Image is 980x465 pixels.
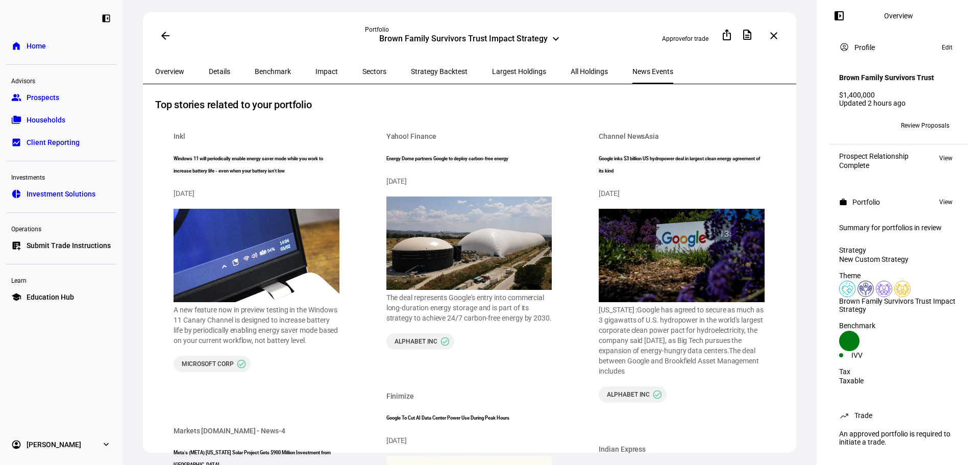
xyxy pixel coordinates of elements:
eth-mat-symbol: account_circle [11,439,21,450]
a: groupProspects [6,87,116,108]
img: healthWellness.colored.svg [839,281,855,297]
div: Complete [839,161,909,169]
div: Finimize [386,391,414,401]
a: folder_copyHouseholds [6,110,116,130]
div: Portfolio [365,26,574,34]
section: [US_STATE] :Google has agreed to secure as much as 3 gigawatts of U.S. hydropower in the world's ... [599,305,765,376]
img: corporateEthics.custom.svg [894,281,911,297]
mat-icon: description [741,29,753,41]
div: Portfolio [852,198,880,206]
div: Benchmark [839,322,958,330]
img: 2025-07-15t172217z_2_lynxmpel6e0e1_rtroptp_3_eu-alphabet-antitrust.jpg [599,209,765,302]
section: The deal represents Google's entry into commercial long-duration energy storage and is part of it... [386,292,552,323]
mat-icon: work [839,198,847,206]
img: corporateEthics.colored.svg [876,281,892,297]
div: [DATE] [386,176,552,186]
button: Approvefor trade [654,31,717,47]
button: View [934,196,958,208]
span: Sectors [362,68,386,75]
button: View [934,152,958,164]
section: A new feature now in preview testing in the Windows 11 Canary Channel is designed to increase bat... [174,305,339,346]
a: pie_chartInvestment Solutions [6,184,116,204]
h4: Brown Family Survivors Trust [839,74,934,82]
div: [DATE] [599,188,765,199]
div: Inkl [174,131,185,141]
div: New Custom Strategy [839,255,958,263]
div: Theme [839,272,958,280]
div: $1,400,000 [839,91,958,99]
div: Channel NewsAsia [599,131,659,141]
div: Indian Express [599,444,646,454]
div: Profile [854,43,875,52]
button: Edit [937,41,958,54]
span: Details [209,68,230,75]
eth-panel-overview-card-header: Profile [839,41,958,54]
span: View [939,196,952,208]
div: Operations [6,221,116,235]
span: All Holdings [571,68,608,75]
mat-icon: keyboard_arrow_down [550,33,562,45]
mat-icon: check_circle [440,336,450,347]
div: Strategy [839,246,958,254]
span: View [939,152,952,164]
eth-mat-symbol: folder_copy [11,115,21,125]
span: RT [844,122,851,129]
mat-icon: left_panel_open [833,10,845,22]
span: Impact [315,68,338,75]
div: [DATE] [386,435,552,446]
mat-icon: trending_up [839,410,849,421]
div: Trade [854,411,872,420]
img: 79dyCpaPEGrfb5QG5VbaoW-1280-80.jpg [174,209,339,302]
eth-mat-symbol: left_panel_close [101,13,111,23]
div: Markets [DOMAIN_NAME] - News-4 [174,426,285,436]
span: [PERSON_NAME] [27,439,81,450]
img: humanRights.colored.svg [857,281,874,297]
button: Review Proposals [893,117,958,134]
div: Learn [6,273,116,287]
a: bid_landscapeClient Reporting [6,132,116,153]
div: Tax [839,368,958,376]
span: Households [27,115,65,125]
div: IVV [851,351,898,359]
h6: Energy Dome partners Google to deploy carbon-free energy [386,153,552,165]
div: Updated 2 hours ago [839,99,958,107]
mat-icon: close [768,30,780,42]
div: Summary for portfolios in review [839,224,958,232]
eth-mat-symbol: expand_more [101,439,111,450]
div: [DATE] [174,188,339,199]
span: Approve [662,35,685,42]
h6: Google To Cut AI Data Center Power Use During Peak Hours [386,412,552,424]
eth-mat-symbol: pie_chart [11,189,21,199]
div: Yahoo! Finance [386,131,436,141]
h6: Google inks $3 billion US hydropower deal in largest clean energy agreement of its kind [599,153,765,177]
div: Taxable [839,377,958,385]
span: for trade [685,35,708,42]
mat-icon: account_circle [839,42,849,52]
span: Overview [155,68,184,75]
eth-panel-overview-card-header: Trade [839,409,958,422]
span: News Events [632,68,673,75]
eth-mat-symbol: school [11,292,21,302]
span: Benchmark [255,68,291,75]
mat-icon: arrow_back [159,30,171,42]
mat-icon: check_circle [236,359,247,369]
div: An approved portfolio is required to initiate a trade. [833,426,964,450]
mat-icon: ios_share [721,29,733,41]
div: Overview [884,12,913,20]
img: 78d548e888d6b1dc4305a9e638a6fc7d [386,197,552,290]
div: Brown Family Survivors Trust Impact Strategy [839,297,958,313]
eth-mat-symbol: home [11,41,21,51]
span: Home [27,41,46,51]
span: Largest Holdings [492,68,546,75]
div: Brown Family Survivors Trust Impact Strategy [379,34,548,46]
span: ALPHABET INC [607,390,650,399]
h6: Windows 11 will periodically enable energy saver mode while you work to increase battery life - e... [174,153,339,177]
span: Edit [942,41,952,54]
span: Top stories related to your portfolio [155,96,312,113]
eth-panel-overview-card-header: Portfolio [839,196,958,208]
a: homeHome [6,36,116,56]
div: Investments [6,169,116,184]
span: Review Proposals [901,117,949,134]
span: Submit Trade Instructions [27,240,111,251]
span: Education Hub [27,292,74,302]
